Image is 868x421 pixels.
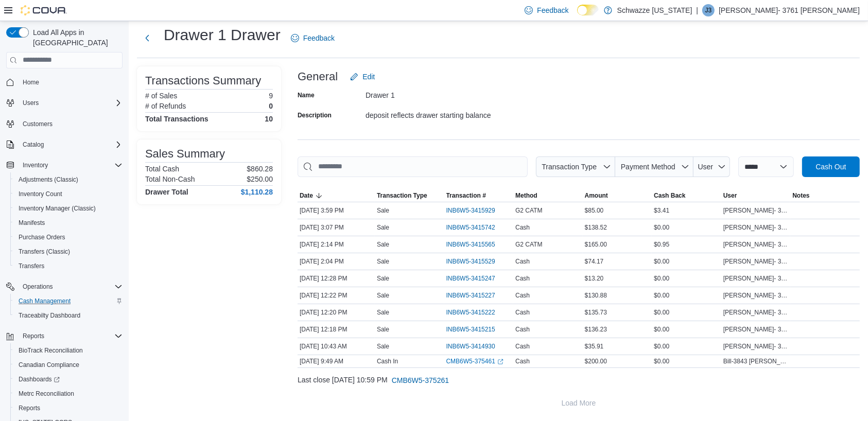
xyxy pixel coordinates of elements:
[585,357,607,365] span: $200.00
[375,189,444,202] button: Transaction Type
[298,370,860,391] div: Last close [DATE] 10:59 PM
[723,357,789,365] span: Bill-3843 [PERSON_NAME]
[652,221,721,234] div: $0.00
[247,175,273,183] p: $250.00
[19,330,123,342] span: Reports
[577,15,578,16] span: Dark Mode
[377,291,389,300] p: Sale
[19,159,123,171] span: Inventory
[14,217,49,229] a: Manifests
[298,156,528,177] input: This is a search bar. As you type, the results lower in the page will automatically filter.
[23,99,39,107] span: Users
[10,308,127,323] button: Traceabilty Dashboard
[723,342,789,350] span: [PERSON_NAME]- 3761 [PERSON_NAME]
[145,102,186,110] h6: # of Refunds
[10,230,127,244] button: Purchase Orders
[298,393,860,413] button: Load More
[698,163,714,171] span: User
[366,87,504,99] div: Drawer 1
[346,66,379,87] button: Edit
[446,191,486,200] span: Transaction #
[585,308,607,317] span: $135.73
[723,223,789,232] span: [PERSON_NAME]- 3761 [PERSON_NAME]
[14,359,123,371] span: Canadian Compliance
[2,279,127,294] button: Operations
[19,117,123,130] span: Customers
[513,189,583,202] button: Method
[446,308,495,317] span: INB6W5-3415222
[19,361,79,369] span: Canadian Compliance
[723,274,789,283] span: [PERSON_NAME]- 3761 [PERSON_NAME]
[14,260,123,272] span: Transfers
[298,323,375,336] div: [DATE] 12:18 PM
[19,248,70,256] span: Transfers (Classic)
[621,163,675,171] span: Payment Method
[696,4,698,16] p: |
[652,289,721,302] div: $0.00
[366,107,504,119] div: deposit reflects drawer starting balance
[377,257,389,266] p: Sale
[19,346,83,355] span: BioTrack Reconciliation
[21,5,67,15] img: Cova
[19,118,57,130] a: Customers
[298,255,375,268] div: [DATE] 2:04 PM
[10,401,127,415] button: Reports
[14,309,123,322] span: Traceabilty Dashboard
[14,295,75,307] a: Cash Management
[19,76,43,89] a: Home
[446,342,495,350] span: INB6W5-3414930
[14,245,74,258] a: Transfers (Classic)
[377,191,427,200] span: Transaction Type
[577,5,599,15] input: Dark Mode
[14,173,123,186] span: Adjustments (Classic)
[14,231,123,243] span: Purchase Orders
[446,323,506,336] button: INB6W5-3415215
[10,343,127,358] button: BioTrack Reconciliation
[652,255,721,268] div: $0.00
[19,138,123,151] span: Catalog
[14,344,123,357] span: BioTrack Reconciliation
[14,359,83,371] a: Canadian Compliance
[298,111,332,119] label: Description
[446,206,495,215] span: INB6W5-3415929
[19,97,43,109] button: Users
[14,344,87,357] a: BioTrack Reconciliation
[377,342,389,350] p: Sale
[298,306,375,319] div: [DATE] 12:20 PM
[585,257,604,266] span: $74.17
[145,75,261,87] h3: Transactions Summary
[137,28,158,48] button: Next
[497,359,504,365] svg: External link
[298,238,375,251] div: [DATE] 2:14 PM
[23,283,53,291] span: Operations
[14,202,123,215] span: Inventory Manager (Classic)
[446,255,506,268] button: INB6W5-3415529
[615,156,693,177] button: Payment Method
[14,188,66,200] a: Inventory Count
[23,78,39,86] span: Home
[652,272,721,285] div: $0.00
[14,402,123,414] span: Reports
[14,245,123,258] span: Transfers (Classic)
[537,5,568,15] span: Feedback
[10,294,127,308] button: Cash Management
[10,259,127,273] button: Transfers
[446,291,495,300] span: INB6W5-3415227
[269,92,273,100] p: 9
[10,358,127,372] button: Canadian Compliance
[723,257,789,266] span: [PERSON_NAME]- 3761 [PERSON_NAME]
[145,188,188,196] h4: Drawer Total
[19,176,78,184] span: Adjustments (Classic)
[14,388,123,400] span: Metrc Reconciliation
[2,137,127,152] button: Catalog
[14,217,123,229] span: Manifests
[241,188,273,196] h4: $1,110.28
[446,357,504,365] a: CMB6W5-375461External link
[19,297,71,305] span: Cash Management
[446,340,506,353] button: INB6W5-3414930
[19,204,96,213] span: Inventory Manager (Classic)
[300,191,313,200] span: Date
[719,4,860,16] p: [PERSON_NAME]- 3761 [PERSON_NAME]
[652,306,721,319] div: $0.00
[585,291,607,300] span: $130.88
